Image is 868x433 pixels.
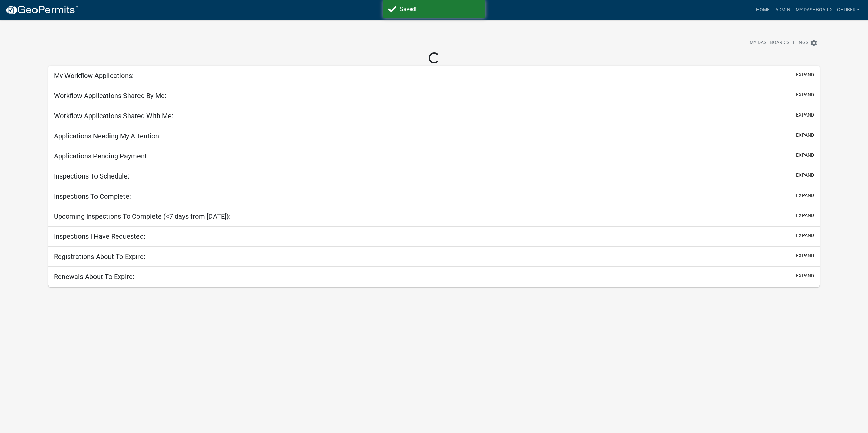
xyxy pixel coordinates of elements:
button: expand [796,91,814,98]
button: My Dashboard Settingssettings [744,36,823,49]
span: My Dashboard Settings [750,39,808,47]
a: My Dashboard [793,3,834,16]
h5: Renewals About To Expire: [54,273,134,281]
i: settings [810,39,818,47]
button: expand [796,272,814,279]
button: expand [796,111,814,119]
button: expand [796,172,814,179]
h5: Applications Pending Payment: [54,152,149,160]
button: expand [796,192,814,199]
h5: Upcoming Inspections To Complete (<7 days from [DATE]): [54,212,231,220]
h5: Workflow Applications Shared With Me: [54,112,173,120]
button: expand [796,252,814,259]
div: Saved! [400,5,480,13]
button: expand [796,152,814,159]
button: expand [796,71,814,78]
h5: Registrations About To Expire: [54,252,145,261]
a: Admin [773,3,793,16]
h5: Inspections To Complete: [54,192,131,200]
button: expand [796,212,814,219]
button: expand [796,132,814,139]
a: GHuber [834,3,863,16]
h5: Applications Needing My Attention: [54,132,161,140]
h5: My Workflow Applications: [54,72,134,80]
button: expand [796,232,814,239]
h5: Inspections I Have Requested: [54,232,145,241]
h5: Workflow Applications Shared By Me: [54,92,166,100]
h5: Inspections To Schedule: [54,172,129,180]
a: Home [753,3,773,16]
